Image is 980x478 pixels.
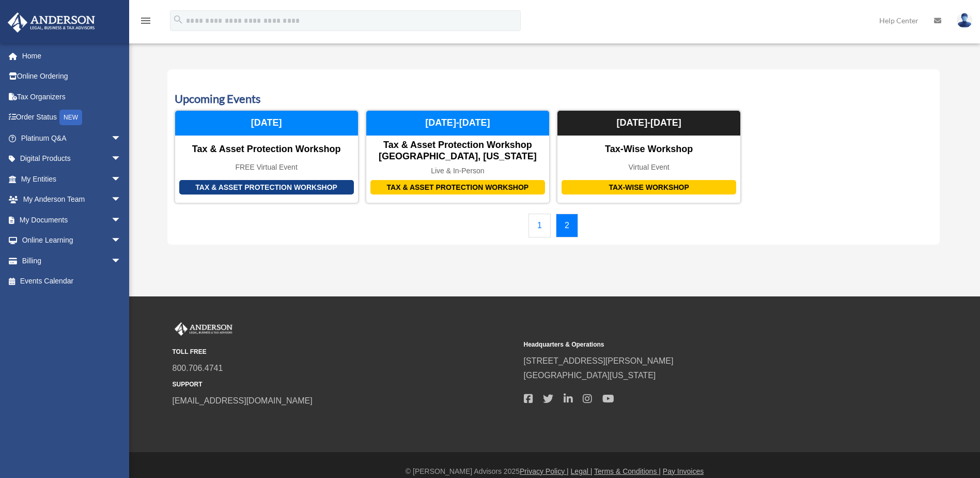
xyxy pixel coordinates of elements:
[524,339,868,350] small: Headquarters & Operations
[179,180,354,195] div: Tax & Asset Protection Workshop
[111,148,132,170] span: arrow_drop_down
[175,111,358,136] div: [DATE]
[173,322,235,336] img: Anderson Advisors Platinum Portal
[366,111,549,136] div: [DATE]-[DATE]
[111,230,132,251] span: arrow_drop_down
[524,371,656,380] a: [GEOGRAPHIC_DATA][US_STATE]
[139,18,152,27] a: menu
[562,180,736,195] div: Tax-Wise Workshop
[111,210,132,231] span: arrow_drop_down
[7,46,137,66] a: Home
[111,250,132,272] span: arrow_drop_down
[59,110,82,125] div: NEW
[571,467,593,475] a: Legal |
[366,167,549,175] div: Live & In-Person
[175,110,359,203] a: Tax & Asset Protection Workshop Tax & Asset Protection Workshop FREE Virtual Event [DATE]
[7,128,137,148] a: Platinum Q&Aarrow_drop_down
[366,110,550,203] a: Tax & Asset Protection Workshop Tax & Asset Protection Workshop [GEOGRAPHIC_DATA], [US_STATE] Liv...
[7,271,132,292] a: Events Calendar
[111,128,132,149] span: arrow_drop_down
[7,86,137,107] a: Tax Organizers
[7,66,137,87] a: Online Ordering
[173,364,223,372] a: 800.706.4741
[173,347,517,357] small: TOLL FREE
[173,379,517,390] small: SUPPORT
[524,356,674,365] a: [STREET_ADDRESS][PERSON_NAME]
[139,14,152,27] i: menu
[7,148,137,169] a: Digital Productsarrow_drop_down
[7,169,137,189] a: My Entitiesarrow_drop_down
[556,214,578,237] a: 2
[7,250,137,271] a: Billingarrow_drop_down
[557,111,740,136] div: [DATE]-[DATE]
[111,169,132,190] span: arrow_drop_down
[5,12,98,33] img: Anderson Advisors Platinum Portal
[528,214,551,237] a: 1
[557,163,740,172] div: Virtual Event
[173,14,184,25] i: search
[594,467,661,475] a: Terms & Conditions |
[957,13,972,28] img: User Pic
[7,210,137,230] a: My Documentsarrow_drop_down
[7,189,137,210] a: My Anderson Teamarrow_drop_down
[557,110,741,203] a: Tax-Wise Workshop Tax-Wise Workshop Virtual Event [DATE]-[DATE]
[7,230,137,251] a: Online Learningarrow_drop_down
[129,465,980,478] div: © [PERSON_NAME] Advisors 2025
[557,144,740,155] div: Tax-Wise Workshop
[173,396,313,405] a: [EMAIL_ADDRESS][DOMAIN_NAME]
[175,91,932,107] h3: Upcoming Events
[370,180,545,195] div: Tax & Asset Protection Workshop
[520,467,569,475] a: Privacy Policy |
[366,140,549,162] div: Tax & Asset Protection Workshop [GEOGRAPHIC_DATA], [US_STATE]
[663,467,704,475] a: Pay Invoices
[7,107,137,128] a: Order StatusNEW
[111,189,132,211] span: arrow_drop_down
[175,144,358,155] div: Tax & Asset Protection Workshop
[175,163,358,172] div: FREE Virtual Event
